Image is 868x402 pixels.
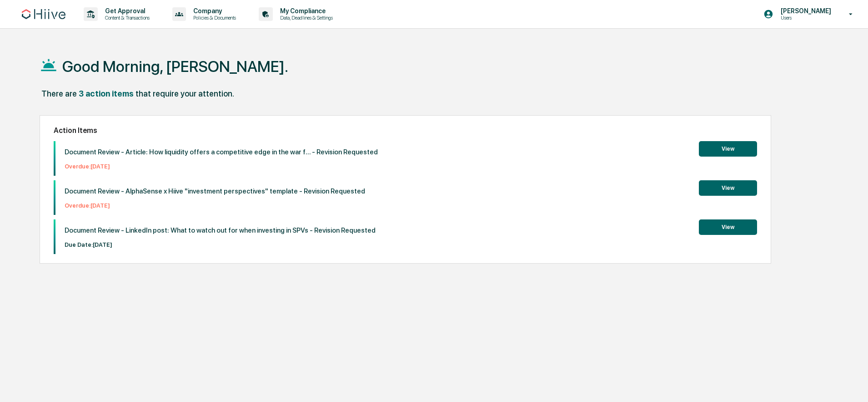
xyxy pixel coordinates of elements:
div: 3 action items [79,89,134,98]
a: View [699,144,757,153]
p: Policies & Documents [186,15,241,21]
p: Document Review - LinkedIn post: What to watch out for when investing in SPVs - Revision Requested [65,226,376,234]
button: View [699,141,757,157]
h2: Action Items [54,126,757,135]
img: logo [22,9,65,19]
p: My Compliance [273,7,337,15]
p: Data, Deadlines & Settings [273,15,337,21]
p: Overdue: [DATE] [65,163,378,170]
p: Due Date: [DATE] [65,241,376,248]
button: View [699,219,757,235]
p: Content & Transactions [98,15,154,21]
div: that require your attention. [135,89,234,98]
button: View [699,180,757,196]
p: Get Approval [98,7,154,15]
p: Document Review - Article: How liquidity offers a competitive edge in the war f... - Revision Req... [65,148,378,156]
p: Document Review - AlphaSense x Hiive "investment perspectives" template - Revision Requested [65,187,365,195]
a: View [699,183,757,192]
p: Users [773,15,836,21]
p: [PERSON_NAME] [773,7,836,15]
p: Company [186,7,241,15]
p: Overdue: [DATE] [65,202,365,209]
a: View [699,222,757,231]
div: There are [41,89,77,98]
h1: Good Morning, [PERSON_NAME]. [62,57,288,76]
